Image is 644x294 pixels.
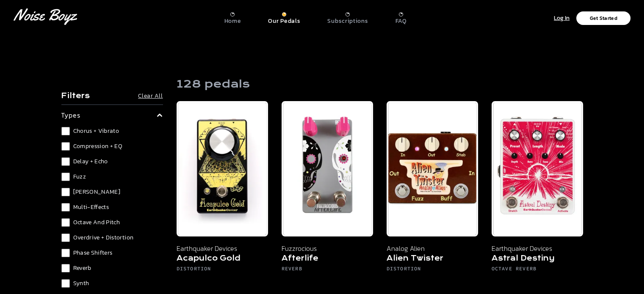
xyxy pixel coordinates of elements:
span: Fuzz [73,173,86,181]
a: Fuzzrocious Afterlife Fuzzrocious Afterlife Reverb [282,101,373,282]
span: Octave and Pitch [73,218,120,227]
input: Multi-Effects [61,203,70,212]
h6: Distortion [177,265,268,275]
h6: Reverb [282,265,373,275]
h5: Astral Destiny [492,253,583,265]
img: Earthquaker Devices Astral Destiny [492,101,583,236]
input: Fuzz [61,173,70,181]
span: Compression + EQ [73,142,123,151]
span: [PERSON_NAME] [73,188,121,196]
a: Our Pedals [268,9,300,25]
summary: types [61,110,163,120]
a: FAQ [395,9,406,25]
a: Earthquaker Devices Astral Destiny Earthquaker Devices Astral Destiny Octave Reverb [492,101,583,282]
input: Chorus + Vibrato [61,127,70,135]
a: Subscriptions [327,9,368,25]
h5: Afterlife [282,253,373,265]
span: Multi-Effects [73,203,109,212]
input: [PERSON_NAME] [61,188,70,196]
input: Delay + Echo [61,157,70,166]
input: Synth [61,279,70,288]
a: Analog Alien Alien Twister Analog Alien Alien Twister Distortion [387,101,478,282]
p: Fuzzrocious [282,243,373,253]
input: Compression + EQ [61,142,70,151]
p: Home [224,17,241,25]
h5: Acapulco Gold [177,253,268,265]
p: Log In [554,14,569,23]
img: Fuzzrocious Afterlife [282,101,373,236]
input: Reverb [61,264,70,272]
p: Subscriptions [327,17,368,25]
p: Get Started [589,16,617,21]
p: Earthquaker Devices [492,243,583,253]
a: Home [224,9,241,25]
p: FAQ [395,17,406,25]
h6: Octave Reverb [492,265,583,275]
h6: Distortion [387,265,478,275]
p: Analog Alien [387,243,478,253]
span: Chorus + Vibrato [73,127,119,135]
h4: Filters [61,91,90,101]
p: Our Pedals [268,17,300,25]
span: Reverb [73,264,91,272]
input: Phase Shifters [61,249,70,257]
h5: Alien Twister [387,253,478,265]
input: Octave and Pitch [61,218,70,227]
button: Get Started [576,11,630,25]
span: Phase Shifters [73,249,113,257]
input: Overdrive + Distortion [61,234,70,242]
p: Earthquaker Devices [177,243,268,253]
button: Clear All [138,92,163,100]
span: Delay + Echo [73,157,108,166]
img: Earthquaker Devices Acapulco Gold [177,101,268,236]
span: Synth [73,279,89,288]
a: Earthquaker Devices Acapulco Gold Earthquaker Devices Acapulco Gold Distortion [177,101,268,282]
p: types [61,110,80,120]
h1: 128 pedals [177,77,250,91]
img: Analog Alien Alien Twister [387,101,478,236]
span: Overdrive + Distortion [73,234,134,242]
